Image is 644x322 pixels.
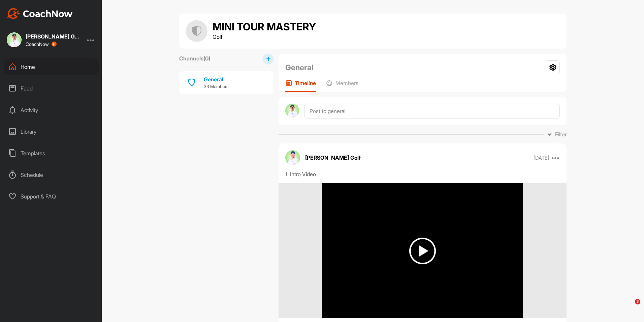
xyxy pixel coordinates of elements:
label: Channels ( 0 ) [179,54,210,62]
div: Activity [4,102,99,118]
p: 33 Members [204,83,228,90]
div: Templates [4,145,99,162]
img: media [322,183,523,318]
div: [PERSON_NAME] Golf [26,34,79,39]
p: Timeline [295,80,316,86]
div: Library [4,123,99,140]
div: Home [4,58,99,75]
div: Feed [4,80,99,97]
img: play [409,238,436,264]
div: CoachNow [26,42,57,47]
img: CoachNow [7,8,73,19]
img: avatar [285,104,299,117]
iframe: Intercom live chat [621,299,637,315]
h2: General [285,62,314,73]
p: [PERSON_NAME] Golf [305,154,361,162]
img: square_a4120018e3a3d6688c6919095981194a.jpg [7,32,22,47]
p: Filter [555,130,567,138]
div: 1. Intro Video [285,170,560,178]
p: Members [335,80,358,86]
p: [DATE] [534,155,549,161]
div: Schedule [4,166,99,183]
p: Golf [213,33,316,41]
img: group [186,20,207,42]
span: 3 [635,299,640,304]
h1: MINI TOUR MASTERY [213,21,316,33]
img: avatar [285,150,300,165]
div: Support & FAQ [4,188,99,205]
div: General [204,75,228,83]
